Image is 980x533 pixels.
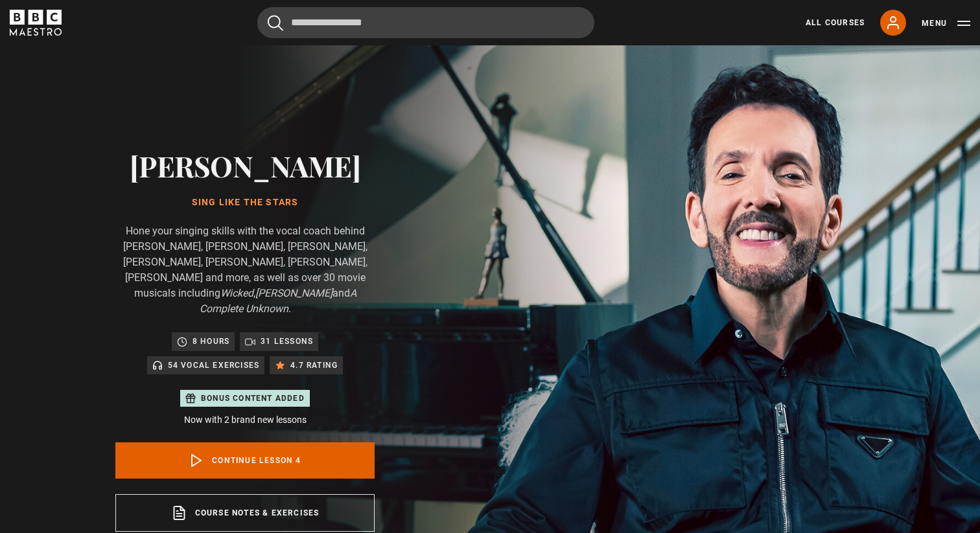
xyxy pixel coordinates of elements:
p: 8 hours [192,335,229,348]
a: All Courses [806,17,865,28]
p: 31 lessons [261,335,313,348]
p: 4.7 rating [290,359,338,372]
button: Toggle navigation [922,17,970,30]
i: A Complete Unknown [200,287,356,315]
i: Wicked [220,287,253,299]
h2: [PERSON_NAME] [115,149,375,182]
h1: Sing Like the Stars [115,198,375,208]
p: Now with 2 brand new lessons [115,413,375,427]
p: 54 Vocal Exercises [168,359,260,372]
svg: BBC Maestro [10,10,62,36]
a: Continue lesson 4 [115,442,375,479]
p: Bonus content added [201,392,305,404]
a: Course notes & exercises [115,494,375,532]
button: Submit the search query [268,15,283,31]
p: Hone your singing skills with the vocal coach behind [PERSON_NAME], [PERSON_NAME], [PERSON_NAME],... [115,223,375,317]
input: Search [257,7,594,38]
i: [PERSON_NAME] [255,287,332,299]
